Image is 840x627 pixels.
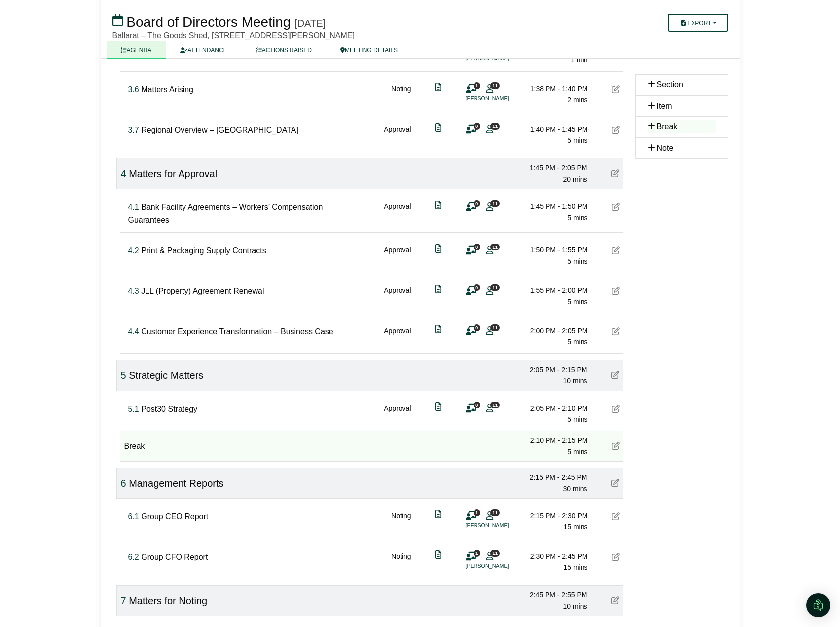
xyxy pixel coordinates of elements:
span: Matters for Approval [129,168,217,179]
span: Note [657,144,674,152]
span: Strategic Matters [129,370,203,381]
span: 10 mins [563,602,587,610]
div: 1:45 PM - 1:50 PM [519,201,588,212]
span: 10 mins [563,377,587,385]
a: ATTENDANCE [166,41,241,59]
span: 1 [474,82,480,89]
div: Approval [384,244,411,267]
div: Open Intercom Messenger [806,593,830,617]
span: 0 [474,123,480,129]
span: 15 mins [563,563,587,571]
span: 30 mins [563,485,587,493]
a: ACTIONS RAISED [242,41,326,59]
div: 1:38 PM - 1:40 PM [519,83,588,94]
span: Section [657,80,683,89]
span: 11 [490,123,500,129]
li: [PERSON_NAME] [466,94,540,103]
div: [DATE] [294,17,326,29]
span: Bank Facility Agreements – Workers’ Compensation Guarantees [128,203,323,224]
a: MEETING DETAILS [326,41,412,59]
div: 1:40 PM - 1:45 PM [519,124,588,135]
span: Break [657,122,678,131]
span: 20 mins [563,175,587,183]
span: 5 mins [567,415,587,423]
span: 11 [490,402,500,408]
span: Post30 Strategy [141,405,197,413]
span: 0 [474,324,480,331]
div: 2:05 PM - 2:10 PM [519,403,588,414]
span: 11 [490,324,500,331]
span: 15 mins [563,523,587,531]
span: Click to fine tune number [128,327,139,336]
span: Click to fine tune number [128,85,139,94]
span: Management Reports [129,478,223,489]
div: Approval [384,403,411,425]
span: Board of Directors Meeting [126,14,291,30]
div: 2:30 PM - 2:45 PM [519,551,588,562]
span: Regional Overview – [GEOGRAPHIC_DATA] [141,126,298,134]
span: 0 [474,284,480,291]
span: 5 mins [567,136,587,144]
span: 0 [474,244,480,250]
div: 2:05 PM - 2:15 PM [518,364,587,375]
div: Approval [384,285,411,307]
div: Approval [384,325,411,348]
span: Click to fine tune number [128,287,139,295]
span: 1 [474,550,480,556]
span: 5 mins [567,214,587,222]
div: Approval [384,201,411,226]
span: Item [657,102,672,110]
div: 2:45 PM - 2:55 PM [518,589,587,600]
span: Customer Experience Transformation – Business Case [141,327,333,336]
span: Break [124,442,145,450]
span: Click to fine tune number [121,478,126,489]
span: 11 [490,509,500,516]
span: 5 mins [567,257,587,265]
span: 2 mins [567,96,587,104]
span: 11 [490,244,500,250]
span: Click to fine tune number [121,370,126,381]
span: 5 mins [567,338,587,346]
span: Click to fine tune number [121,168,126,179]
div: Noting [391,551,411,573]
span: Click to fine tune number [128,203,139,211]
span: Matters for Noting [129,595,207,606]
span: 11 [490,200,500,207]
span: Group CFO Report [141,553,208,561]
span: Click to fine tune number [128,553,139,561]
div: 2:15 PM - 2:45 PM [518,472,587,483]
span: Click to fine tune number [128,126,139,134]
div: Noting [391,510,411,533]
div: 1:55 PM - 2:00 PM [519,285,588,296]
span: Click to fine tune number [121,595,126,606]
span: 0 [474,402,480,408]
span: 5 mins [567,448,587,456]
div: Noting [391,83,411,106]
span: 0 [474,200,480,207]
li: [PERSON_NAME] [466,562,540,570]
span: 11 [490,284,500,291]
div: 2:10 PM - 2:15 PM [519,435,588,446]
div: 1:45 PM - 2:05 PM [518,162,587,173]
span: Print & Packaging Supply Contracts [141,246,266,255]
a: AGENDA [107,41,166,59]
span: Click to fine tune number [128,512,139,521]
li: [PERSON_NAME] [466,521,540,530]
span: 11 [490,82,500,89]
span: 5 mins [567,298,587,306]
span: Click to fine tune number [128,405,139,413]
span: 1 [474,509,480,516]
span: 1 min [571,56,587,64]
div: Approval [384,124,411,146]
span: JLL (Property) Agreement Renewal [141,287,264,295]
span: 11 [490,550,500,556]
div: 2:15 PM - 2:30 PM [519,510,588,521]
span: Matters Arising [141,85,193,94]
button: Export [668,14,728,32]
span: Group CEO Report [141,512,208,521]
div: 2:00 PM - 2:05 PM [519,325,588,336]
div: 1:50 PM - 1:55 PM [519,244,588,255]
span: Click to fine tune number [128,246,139,255]
span: Ballarat – The Goods Shed, [STREET_ADDRESS][PERSON_NAME] [112,31,355,39]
